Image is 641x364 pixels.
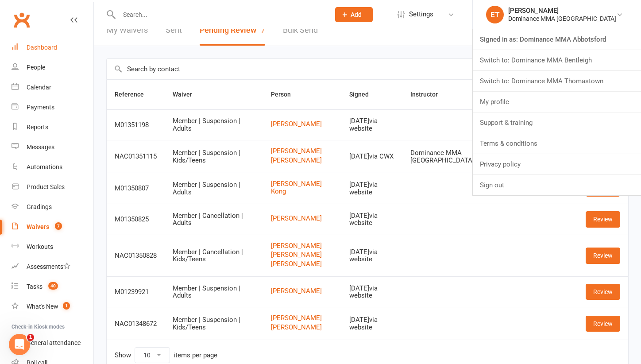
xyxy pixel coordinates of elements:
div: NAC01351115 [115,153,157,160]
div: Calendar [27,84,51,91]
span: Waiver [173,91,202,98]
span: 7 [55,222,62,230]
span: 40 [48,282,58,290]
div: Member | Cancellation | Kids/Teens [173,248,255,263]
span: Person [271,91,301,98]
a: [PERSON_NAME] [271,242,333,250]
div: [PERSON_NAME] [508,7,616,15]
div: Dominance MMA [GEOGRAPHIC_DATA] [410,149,510,164]
button: Reference [115,89,154,100]
a: Gradings [12,197,93,217]
button: Pending Review7 [200,15,265,46]
a: Waivers 7 [12,217,93,237]
a: [PERSON_NAME] [271,215,333,222]
a: [PERSON_NAME] [271,147,333,155]
a: [PERSON_NAME] [271,120,333,128]
div: Dominance MMA [GEOGRAPHIC_DATA] [508,15,616,23]
a: What's New1 [12,297,93,317]
a: Assessments [12,257,93,277]
div: Show [115,347,217,363]
button: Add [335,7,373,22]
div: Member | Suspension | Adults [173,117,255,132]
div: [DATE] via website [349,285,394,299]
div: Dashboard [27,44,57,51]
span: 1 [63,302,70,310]
div: Assessments [27,263,70,270]
div: [DATE] via website [349,181,394,196]
div: NAC01348672 [115,320,157,328]
div: [DATE] via website [349,212,394,227]
a: [PERSON_NAME] [271,157,333,164]
div: Member | Suspension | Adults [173,181,255,196]
a: Review [586,316,620,332]
div: Reports [27,124,48,131]
div: items per page [174,352,217,359]
div: Member | Suspension | Kids/Teens [173,149,255,164]
a: My Waivers [107,15,148,46]
span: Signed [349,91,378,98]
div: Product Sales [27,183,65,190]
input: Search by contact [107,59,584,79]
a: [PERSON_NAME] Kong [271,180,333,195]
button: Signed [349,89,378,100]
a: People [12,58,93,77]
a: Reports [12,117,93,137]
a: Tasks 40 [12,277,93,297]
span: 1 [27,334,34,341]
div: ET [486,6,504,23]
a: Switch to: Dominance MMA Thomastown [473,71,641,91]
div: M01351198 [115,121,157,129]
div: Member | Cancellation | Adults [173,212,255,227]
iframe: Intercom live chat [9,334,30,355]
div: People [27,64,45,71]
a: My profile [473,92,641,112]
div: [DATE] via website [349,117,394,132]
a: Calendar [12,77,93,97]
a: Terms & conditions [473,133,641,154]
a: Bulk Send [283,15,318,46]
div: Messages [27,143,54,151]
div: M01350825 [115,216,157,223]
a: Switch to: Dominance MMA Bentleigh [473,50,641,70]
a: [PERSON_NAME] [271,260,333,268]
div: Member | Suspension | Kids/Teens [173,316,255,331]
span: Reference [115,91,154,98]
a: Sent [166,15,182,46]
div: [DATE] via website [349,248,394,263]
a: Clubworx [11,9,33,31]
a: [PERSON_NAME] [271,324,333,331]
a: Automations [12,157,93,177]
span: Add [351,11,362,18]
div: Gradings [27,203,52,210]
div: Waivers [27,223,49,230]
input: Search... [116,8,324,21]
a: General attendance kiosk mode [12,333,93,353]
button: Waiver [173,89,202,100]
a: [PERSON_NAME] [271,314,333,322]
div: [DATE] via CWX [349,153,394,160]
div: Automations [27,163,62,170]
a: [PERSON_NAME] [271,251,333,259]
a: Review [586,284,620,300]
div: NAC01350828 [115,252,157,259]
div: Tasks [27,283,42,290]
div: [DATE] via website [349,316,394,331]
div: General attendance [27,339,81,346]
span: Instructor [410,91,448,98]
a: Workouts [12,237,93,257]
div: Workouts [27,243,53,250]
div: Member | Suspension | Adults [173,285,255,299]
div: M01239921 [115,288,157,296]
a: Privacy policy [473,154,641,174]
a: Dashboard [12,38,93,58]
a: Review [586,248,620,263]
span: 7 [261,25,265,35]
a: Messages [12,137,93,157]
div: What's New [27,303,58,310]
a: [PERSON_NAME] [271,287,333,295]
a: Payments [12,97,93,117]
button: Person [271,89,301,100]
a: Support & training [473,112,641,133]
a: Signed in as: Dominance MMA Abbotsford [473,29,641,50]
div: Payments [27,104,54,111]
